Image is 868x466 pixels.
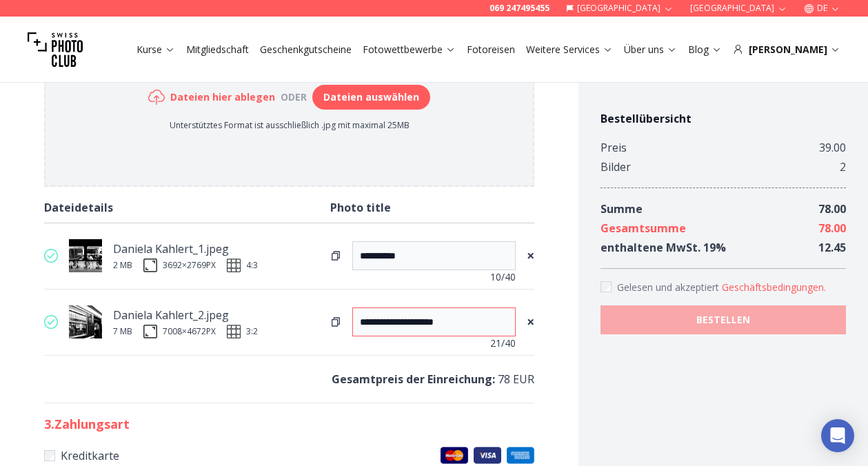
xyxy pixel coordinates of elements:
[113,239,245,259] div: Daniela Kahlert_1.jpeg
[181,40,254,59] button: Mitgliedschaft
[163,260,216,271] div: 3692 × 2769 PX
[246,260,258,271] span: 4:3
[44,414,534,434] h2: 3 . Zahlungsart
[821,419,854,452] div: Open Intercom Messenger
[44,315,58,329] img: valid
[600,281,612,292] input: Accept terms
[490,270,516,284] span: 10 /40
[521,40,618,59] button: Weitere Services
[28,22,83,77] img: Swiss photo club
[683,40,727,59] button: Blog
[461,40,521,59] button: Fotoreisen
[624,43,677,57] a: Über uns
[44,369,534,389] p: 78 EUR
[143,259,157,272] img: size
[163,326,216,337] div: 7008 × 4672 PX
[526,43,613,57] a: Weitere Services
[143,325,157,338] img: size
[818,240,846,255] span: 12.45
[688,43,722,57] a: Blog
[137,43,175,57] a: Kurse
[600,138,627,157] div: Preis
[275,90,312,104] div: oder
[227,325,241,338] img: ratio
[490,336,516,350] span: 21 /40
[254,40,357,59] button: Geschenkgutscheine
[113,260,132,271] div: 2 MB
[600,305,846,334] button: BESTELLEN
[527,246,534,265] span: ×
[441,447,468,464] img: Master Cards
[467,43,515,57] a: Fotoreisen
[69,239,102,272] img: thumb
[227,259,241,272] img: ratio
[733,43,840,57] div: [PERSON_NAME]
[312,85,430,110] button: Dateien auswählen
[489,3,549,14] a: 069 247495455
[260,43,352,57] a: Geschenkgutscheine
[44,198,330,217] div: Dateidetails
[44,446,534,465] label: Kreditkarte
[131,40,181,59] button: Kurse
[113,305,245,325] div: Daniela Kahlert_2.jpeg
[600,238,726,257] div: enthaltene MwSt. 19 %
[332,372,495,387] b: Gesamtpreis der Einreichung :
[474,447,501,464] img: Visa
[600,219,686,238] div: Gesamtsumme
[113,326,132,337] div: 7 MB
[69,305,102,338] img: thumb
[148,120,430,131] p: Unterstütztes Format ist ausschließlich .jpg mit maximal 25MB
[818,201,846,216] span: 78.00
[600,157,631,176] div: Bilder
[44,249,58,263] img: valid
[818,221,846,236] span: 78.00
[617,281,722,294] span: Gelesen und akzeptiert
[840,157,846,176] div: 2
[600,110,846,127] h4: Bestellübersicht
[44,450,55,461] input: KreditkarteMaster CardsVisaAmerican Express
[507,447,534,464] img: American Express
[170,90,275,104] h6: Dateien hier ablegen
[527,312,534,332] span: ×
[819,138,846,157] div: 39.00
[186,43,249,57] a: Mitgliedschaft
[246,326,258,337] span: 3:2
[618,40,683,59] button: Über uns
[722,281,826,294] button: Accept termsGelesen und akzeptiert
[357,40,461,59] button: Fotowettbewerbe
[363,43,456,57] a: Fotowettbewerbe
[600,199,643,219] div: Summe
[696,313,750,327] b: BESTELLEN
[330,198,534,217] div: Photo title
